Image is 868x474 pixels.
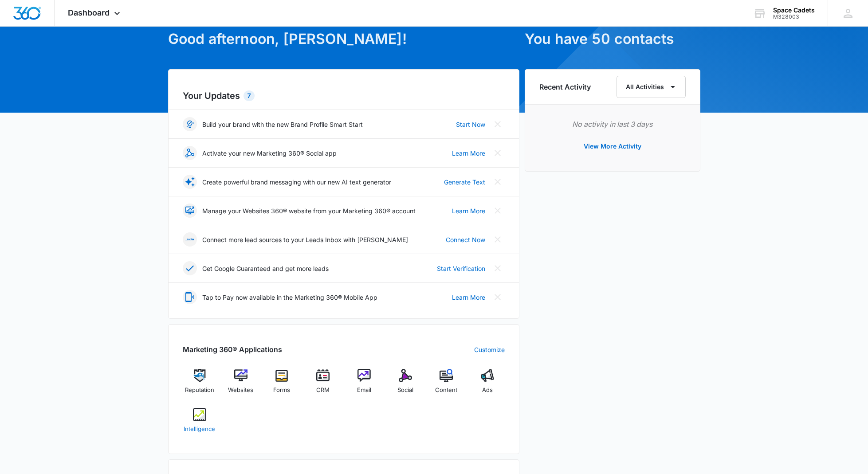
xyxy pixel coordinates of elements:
a: Email [347,369,381,401]
div: 7 [244,90,255,101]
a: Start Now [456,120,485,129]
a: Generate Text [444,177,485,187]
span: Ads [482,386,493,395]
button: View More Activity [575,136,650,157]
button: All Activities [617,76,686,98]
a: Learn More [452,206,485,215]
p: Activate your new Marketing 360® Social app [202,149,337,158]
button: Close [491,261,505,275]
a: Learn More [452,293,485,302]
button: Close [491,117,505,131]
button: Close [491,232,505,247]
div: account id [773,14,815,20]
a: Content [429,369,463,401]
a: Forms [265,369,299,401]
a: Connect Now [446,235,485,244]
p: Build your brand with the new Brand Profile Smart Start [202,120,363,129]
span: Content [435,386,457,395]
span: CRM [316,386,330,395]
h2: Marketing 360® Applications [183,344,282,355]
a: Social [388,369,422,401]
a: Reputation [183,369,217,401]
a: Intelligence [183,408,217,440]
span: Forms [273,386,290,395]
p: No activity in last 3 days [539,119,686,129]
a: CRM [306,369,340,401]
span: Reputation [185,386,214,395]
button: Close [491,175,505,189]
span: Dashboard [68,8,110,17]
p: Create powerful brand messaging with our new AI text generator [202,177,391,187]
span: Intelligence [184,425,215,434]
p: Get Google Guaranteed and get more leads [202,264,329,273]
a: Start Verification [437,264,485,273]
a: Ads [471,369,505,401]
a: Websites [224,369,258,401]
a: Customize [474,345,505,354]
span: Websites [228,386,253,395]
a: Learn More [452,149,485,158]
p: Connect more lead sources to your Leads Inbox with [PERSON_NAME] [202,235,408,244]
h1: You have 50 contacts [525,28,700,50]
p: Tap to Pay now available in the Marketing 360® Mobile App [202,293,377,302]
span: Social [397,386,413,395]
button: Close [491,290,505,304]
div: account name [773,7,815,14]
p: Manage your Websites 360® website from your Marketing 360® account [202,206,416,215]
h1: Good afternoon, [PERSON_NAME]! [168,28,519,50]
h2: Your Updates [183,89,505,102]
h6: Recent Activity [539,82,591,92]
button: Close [491,204,505,218]
button: Close [491,146,505,160]
span: Email [357,386,371,395]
